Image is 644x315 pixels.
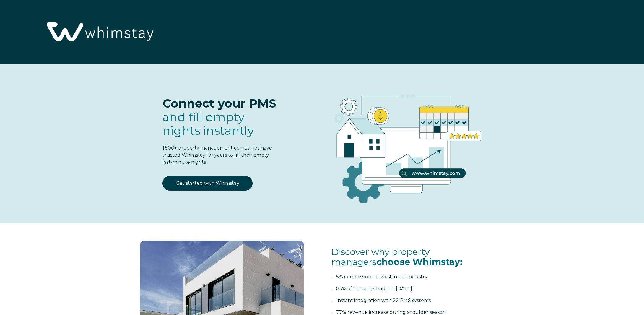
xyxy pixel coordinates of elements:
[331,309,446,315] span: • 77% revenue increase during shoulder season
[41,3,157,62] img: Whimstay Logo-02 1
[376,256,462,267] span: choose Whimstay:
[331,246,462,268] span: Discover why property managers
[331,274,427,280] span: • 5% commission—lowest in the industry
[162,110,254,138] span: fill empty nights instantly
[300,76,508,212] img: RBO Ilustrations-03
[331,286,412,291] span: • 85% of bookings happen [DATE]
[162,96,276,111] span: Connect your PMS
[331,298,432,303] span: • Instant integration with 22 PMS systems.
[162,145,272,165] span: 1,500+ property management companies have trusted Whimstay for years to fill their empty last-min...
[162,110,254,138] span: and
[162,176,253,191] a: Get started with Whimstay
